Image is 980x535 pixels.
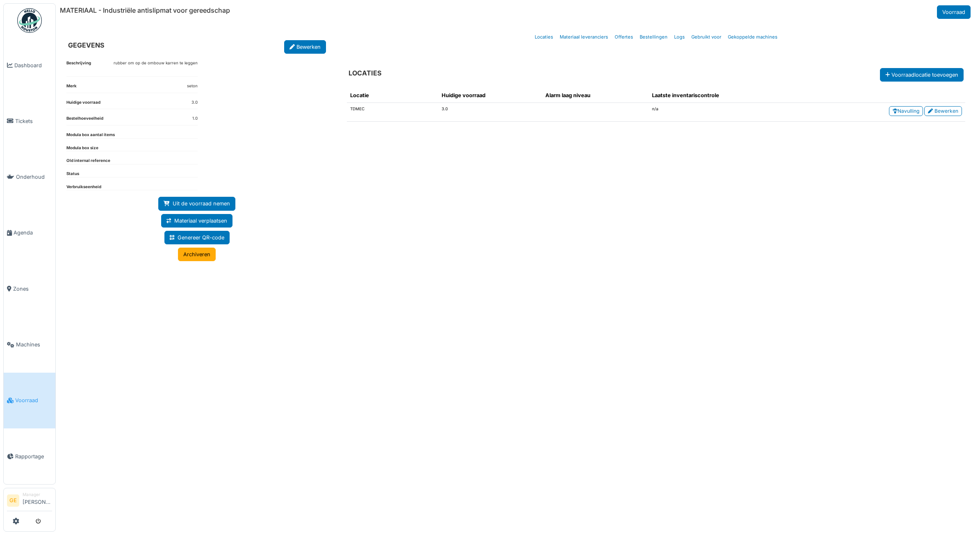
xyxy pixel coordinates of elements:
dt: Huidige voorraad [66,100,100,109]
th: Alarm laag niveau [542,88,649,103]
a: Offertes [611,27,636,47]
a: Bewerken [284,40,326,54]
a: Voorraad [4,373,55,428]
span: Tickets [15,117,52,125]
a: Materiaal verplaatsen [161,214,232,228]
dt: Modula box aantal items [66,132,115,138]
th: Huidige voorraad [438,88,542,103]
a: Rapportage [4,428,55,484]
td: TDMEC [347,103,438,122]
a: Bewerken [924,106,962,116]
span: Dashboard [14,61,52,69]
span: Machines [16,341,52,348]
a: Voorraad [937,5,971,19]
a: GE Manager[PERSON_NAME] [7,492,52,511]
a: Tickets [4,93,55,149]
dt: Old internal reference [66,158,110,164]
h6: GEGEVENS [68,41,104,49]
dt: Modula box size [66,145,98,151]
p: rubber om op de ombouw karren te leggen [114,60,198,66]
td: 3.0 [438,103,542,122]
span: Voorraad [15,396,52,404]
a: Bestellingen [636,27,671,47]
span: Rapportage [15,453,52,460]
h6: MATERIAAL - Industriële antislipmat voor gereedschap [60,7,230,14]
a: Uit de voorraad nemen [158,197,235,210]
span: Onderhoud [16,173,52,181]
dt: Merk [66,83,77,93]
dd: 1.0 [192,116,198,122]
a: Navulling [889,106,923,116]
a: Onderhoud [4,149,55,205]
a: Agenda [4,205,55,261]
td: n/a [649,103,801,122]
a: Logs [671,27,688,47]
th: Laatste inventariscontrole [649,88,801,103]
dt: Bestelhoeveelheid [66,116,103,125]
a: Zones [4,261,55,316]
th: Locatie [347,88,438,103]
a: Gekoppelde machines [725,27,781,47]
dt: Status [66,171,79,177]
a: Locaties [531,27,556,47]
li: [PERSON_NAME] [23,492,52,509]
dd: seton [187,83,198,89]
dt: Verbruikseenheid [66,184,101,190]
a: Archiveren [178,248,216,261]
a: Materiaal leveranciers [556,27,611,47]
a: Gebruikt voor [688,27,725,47]
a: Dashboard [4,37,55,93]
dd: 3.0 [191,100,198,106]
a: Machines [4,316,55,372]
a: Genereer QR-code [164,231,230,244]
dt: Beschrijving [66,60,91,76]
span: Agenda [14,229,52,237]
span: Zones [13,285,52,293]
button: Voorraadlocatie toevoegen [880,68,964,82]
div: Manager [23,492,52,498]
h6: LOCATIES [349,69,381,77]
li: GE [7,494,19,507]
img: Badge_color-CXgf-gQk.svg [17,8,42,33]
